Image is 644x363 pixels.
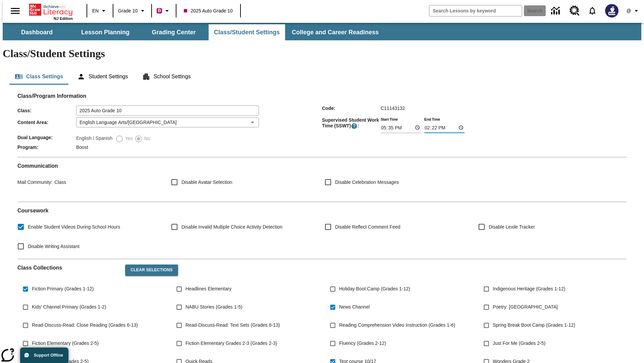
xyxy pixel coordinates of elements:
span: B [158,6,161,15]
span: Spring Break Boot Camp (Grades 1-12) [493,322,575,329]
label: End Time [424,117,440,122]
span: Fiction Primary (Grades 1-12) [32,285,94,292]
button: Dashboard [3,24,70,40]
span: Disable Writing Assistant [28,243,79,250]
button: Clear Selections [125,265,178,276]
div: Class/Program Information [17,99,627,152]
h2: Course work [17,207,627,214]
span: Headlines Elementary [185,285,231,292]
span: Disable Celebration Messages [335,179,399,186]
button: Lesson Planning [72,24,139,40]
a: Resource Center, Will open in new tab [566,2,584,20]
button: Grade: Grade 10, Select a grade [115,5,149,17]
span: Fluency (Grades 2-12) [339,340,386,347]
span: Poetry: [GEOGRAPHIC_DATA] [493,304,558,311]
button: Class/Student Settings [209,24,285,40]
span: Fiction Elementary (Grades 2-5) [32,340,99,347]
span: No [143,135,150,142]
a: Data Center [547,2,566,20]
button: Student Settings [72,69,133,85]
span: Disable Reflect Comment Feed [335,224,400,231]
button: Class Settings [9,69,68,85]
button: College and Career Readiness [286,24,384,40]
button: Select a new avatar [601,2,623,19]
a: Notifications [584,2,601,19]
label: English / Spanish [76,135,112,143]
button: School Settings [137,69,196,85]
img: Avatar [605,4,619,17]
span: Disable Invalid Multiple Choice Activity Detection [181,224,282,231]
span: Holiday Boot Camp (Grades 1-12) [339,285,410,292]
span: 2025 Auto Grade 10 [184,7,232,14]
span: Mail Community : [17,179,52,185]
button: Boost Class color is violet red. Change class color [154,5,174,17]
div: English Language Arts/[GEOGRAPHIC_DATA] [76,117,259,127]
span: NABU Stories (Grades 1-5) [185,304,243,311]
button: Open side menu [5,1,25,21]
span: C11143132 [381,106,405,111]
h1: Class/Student Settings [3,47,641,60]
span: EN [92,7,99,14]
input: Class [76,106,259,116]
span: Indigenous Heritage (Grades 1-12) [493,285,565,292]
span: @ [626,7,631,14]
div: Communication [17,163,627,196]
span: Support Offline [34,353,63,358]
h2: Class/Program Information [17,93,627,99]
span: Disable Lexile Tracker [489,224,535,231]
div: SubNavbar [3,23,641,40]
button: Support Offline [20,348,68,363]
span: Supervised Student Work Time (SSWT) : [322,117,381,129]
span: NJ Edition [54,16,73,21]
span: Just For Me (Grades 2-5) [493,340,545,347]
div: SubNavbar [3,24,385,40]
span: Read-Discuss-Read: Text Sets (Grades 6-13) [185,322,280,329]
button: Profile/Settings [623,5,644,17]
span: Fiction Elementary Grades 2-3 (Grades 2-3) [185,340,277,347]
span: Boost [76,145,88,150]
span: Enable Student Videos During School Hours [28,224,120,231]
span: Disable Avatar Selection [181,179,232,186]
span: Reading Comprehension Video Instruction (Grades 1-6) [339,322,455,329]
span: Class [52,179,66,185]
div: Coursework [17,207,627,253]
span: Read-Discuss-Read: Close Reading (Grades 6-13) [32,322,138,329]
span: Code : [322,106,381,111]
h2: Class Collections [17,265,120,271]
span: Class : [17,108,76,113]
div: Home [29,2,73,21]
span: News Channel [339,304,370,311]
button: Language: EN, Select a language [89,5,111,17]
span: Content Area : [17,120,76,125]
h2: Communication [17,163,627,169]
div: Class/Student Settings [9,69,635,85]
label: Start Time [381,117,398,122]
span: Dual Language : [17,135,76,140]
span: Kids' Channel Primary (Grades 1-2) [32,304,106,311]
input: search field [429,5,522,16]
button: Grading Center [140,24,207,40]
a: Home [29,3,73,16]
span: Yes [123,135,133,142]
button: Supervised Student Work Time is the timeframe when students can take LevelSet and when lessons ar... [351,123,358,129]
span: Program : [17,145,76,150]
span: Grade 10 [118,7,138,14]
